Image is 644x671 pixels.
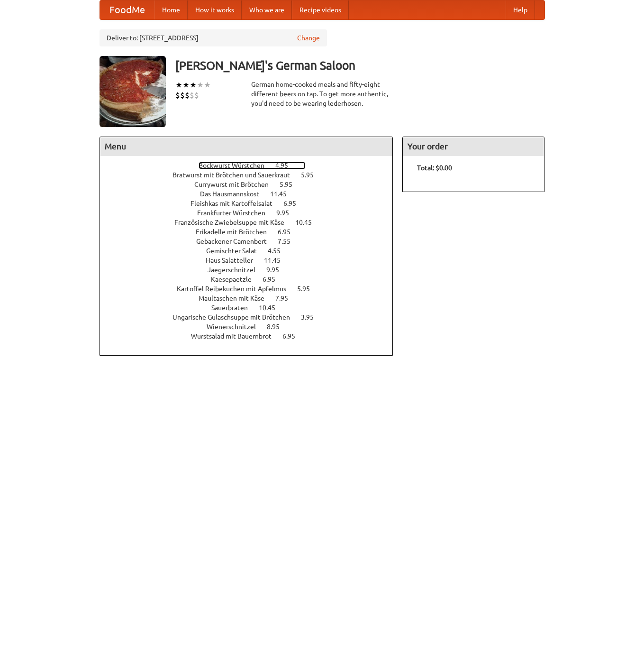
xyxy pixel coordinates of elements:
li: ★ [190,80,197,90]
a: Ungarische Gulaschsuppe mit Brötchen 3.95 [172,313,331,321]
a: Recipe videos [292,0,349,19]
h4: Menu [100,137,393,156]
span: 11.45 [270,190,296,198]
span: Wienerschnitzel [207,323,265,331]
span: 8.95 [267,323,289,331]
span: 7.55 [278,238,300,245]
a: Jaegerschnitzel 9.95 [208,266,297,274]
span: 5.95 [301,171,323,179]
span: 6.95 [263,276,285,283]
a: Wurstsalad mit Bauernbrot 6.95 [191,332,313,340]
a: Frikadelle mit Brötchen 6.95 [196,228,308,236]
span: 7.95 [275,294,298,302]
a: Frankfurter Würstchen 9.95 [197,209,307,217]
span: Kartoffel Reibekuchen mit Apfelmus [177,285,296,293]
a: Haus Salatteller 11.45 [206,257,298,264]
span: Frankfurter Würstchen [197,209,275,217]
a: Sauerbraten 10.45 [211,304,293,312]
span: Frikadelle mit Brötchen [196,228,276,236]
a: Gebackener Camenbert 7.55 [196,238,308,245]
span: Currywurst mit Brötchen [194,181,278,188]
span: 9.95 [266,266,289,274]
span: Haus Salatteller [206,257,263,264]
a: Bockwurst Würstchen 4.95 [199,162,306,169]
a: Currywurst mit Brötchen 5.95 [194,181,310,188]
a: FoodMe [100,0,154,19]
a: Kaesepaetzle 6.95 [211,276,293,283]
li: $ [185,90,190,101]
span: 3.95 [301,313,323,321]
a: Wienerschnitzel 8.95 [207,323,297,331]
span: Fleishkas mit Kartoffelsalat [190,200,282,207]
span: 6.95 [283,200,306,207]
a: Bratwurst mit Brötchen und Sauerkraut 5.95 [172,171,331,179]
span: 10.45 [295,219,321,226]
a: Das Hausmannskost 11.45 [200,190,304,198]
a: Französische Zwiebelsuppe mit Käse 10.45 [174,219,329,226]
span: 4.95 [275,162,298,169]
h4: Your order [403,137,544,156]
span: 9.95 [276,209,299,217]
span: Das Hausmannskost [200,190,269,198]
span: Kaesepaetzle [211,276,261,283]
a: How it works [188,0,242,19]
h3: [PERSON_NAME]'s German Saloon [175,56,545,75]
img: angular.jpg [100,56,166,127]
span: Maultaschen mit Käse [199,294,274,302]
span: Französische Zwiebelsuppe mit Käse [174,219,294,226]
span: Sauerbraten [211,304,257,312]
span: 4.55 [268,247,290,255]
span: Bratwurst mit Brötchen und Sauerkraut [172,171,299,179]
span: Bockwurst Würstchen [199,162,274,169]
b: Total: $0.00 [417,164,452,172]
li: ★ [182,80,190,90]
span: Gemischter Salat [206,247,266,255]
span: Gebackener Camenbert [196,238,276,245]
a: Who we are [242,0,292,19]
a: Fleishkas mit Kartoffelsalat 6.95 [190,200,314,207]
a: Help [506,0,535,19]
div: Deliver to: [STREET_ADDRESS] [100,29,327,46]
a: Change [297,33,320,43]
li: $ [175,90,180,101]
li: ★ [197,80,204,90]
span: 5.95 [297,285,319,293]
span: Wurstsalad mit Bauernbrot [191,332,281,340]
span: Jaegerschnitzel [208,266,265,274]
a: Maultaschen mit Käse 7.95 [199,294,306,302]
a: Home [154,0,188,19]
a: Gemischter Salat 4.55 [206,247,298,255]
span: 10.45 [259,304,285,312]
span: 6.95 [278,228,300,236]
li: $ [194,90,199,101]
div: German home-cooked meals and fifty-eight different beers on tap. To get more authentic, you'd nee... [251,80,393,108]
span: 6.95 [282,332,305,340]
li: $ [190,90,194,101]
li: $ [180,90,185,101]
li: ★ [175,80,182,90]
li: ★ [204,80,211,90]
span: 11.45 [264,257,290,264]
span: 5.95 [280,181,302,188]
a: Kartoffel Reibekuchen mit Apfelmus 5.95 [177,285,327,293]
span: Ungarische Gulaschsuppe mit Brötchen [172,313,299,321]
